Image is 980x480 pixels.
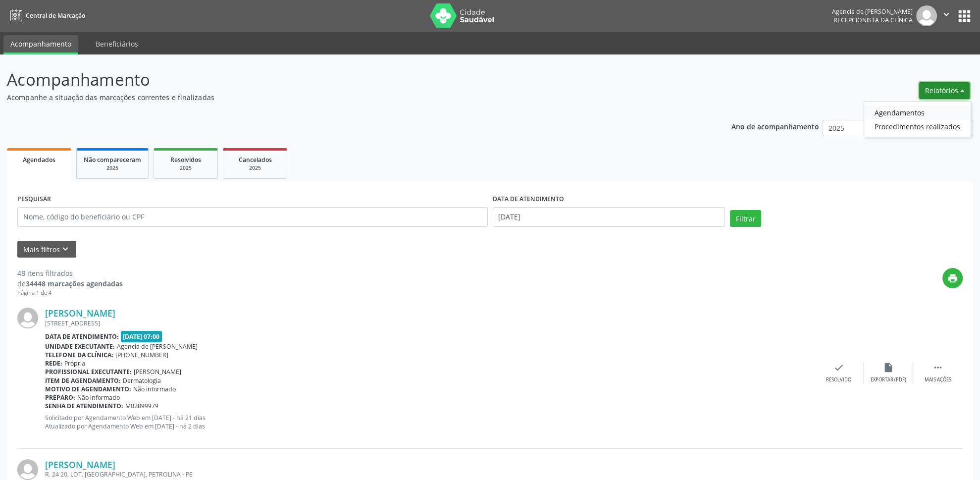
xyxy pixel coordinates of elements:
span: Recepcionista da clínica [833,16,913,24]
b: Telefone da clínica: [45,351,113,359]
button: print [942,268,963,288]
p: Ano de acompanhamento [731,120,819,132]
div: 2025 [230,164,280,172]
b: Preparo: [45,393,75,402]
div: Resolvido [826,376,851,383]
input: Nome, código do beneficiário ou CPF [17,207,488,227]
div: 48 itens filtrados [17,268,123,278]
button: apps [956,7,973,25]
input: Selecione um intervalo [493,207,725,227]
span: [DATE] 07:00 [121,331,162,342]
label: DATA DE ATENDIMENTO [493,192,564,207]
i: insert_drive_file [883,362,894,373]
span: Não informado [77,393,120,402]
a: Central de Marcação [7,7,85,24]
b: Unidade executante: [45,342,115,351]
button: Relatórios [919,82,970,99]
i:  [941,9,952,20]
p: Acompanhamento [7,67,683,92]
a: [PERSON_NAME] [45,308,115,319]
span: [PHONE_NUMBER] [115,351,168,359]
a: Beneficiários [89,35,145,53]
div: R. 24 20, LOT. [GEOGRAPHIC_DATA], PETROLINA - PE [45,470,814,479]
span: Agendados [23,156,55,164]
b: Senha de atendimento: [45,402,123,410]
div: [STREET_ADDRESS] [45,319,814,327]
span: Resolvidos [170,156,201,164]
div: Exportar (PDF) [871,376,906,383]
span: Dermatologia [123,376,161,385]
img: img [17,308,38,328]
ul: Relatórios [864,102,971,137]
i: print [947,273,958,284]
span: Agencia de [PERSON_NAME] [117,342,198,351]
i:  [932,362,943,373]
b: Profissional executante: [45,368,132,376]
span: Não informado [133,385,176,393]
span: Própria [64,359,85,368]
span: Central de Marcação [26,11,85,20]
b: Motivo de agendamento: [45,385,131,393]
span: Cancelados [239,156,272,164]
div: 2025 [84,164,141,172]
img: img [17,459,38,480]
span: [PERSON_NAME] [134,368,181,376]
div: 2025 [161,164,210,172]
img: img [916,5,937,26]
div: Mais ações [925,376,951,383]
a: Acompanhamento [3,35,78,54]
span: M02899979 [125,402,158,410]
div: de [17,278,123,289]
p: Solicitado por Agendamento Web em [DATE] - há 21 dias Atualizado por Agendamento Web em [DATE] - ... [45,414,814,430]
b: Item de agendamento: [45,376,121,385]
a: Agendamentos [864,106,971,119]
strong: 34448 marcações agendadas [26,279,123,288]
div: Agencia de [PERSON_NAME] [832,7,913,16]
b: Data de atendimento: [45,332,119,341]
button: Filtrar [730,210,761,227]
p: Acompanhe a situação das marcações correntes e finalizadas [7,92,683,103]
button:  [937,5,956,26]
span: Não compareceram [84,156,141,164]
div: Página 1 de 4 [17,289,123,297]
i: keyboard_arrow_down [60,244,71,255]
a: [PERSON_NAME] [45,459,115,470]
a: Procedimentos realizados [864,119,971,133]
i: check [833,362,844,373]
button: Mais filtroskeyboard_arrow_down [17,241,76,258]
b: Rede: [45,359,62,368]
label: PESQUISAR [17,192,51,207]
